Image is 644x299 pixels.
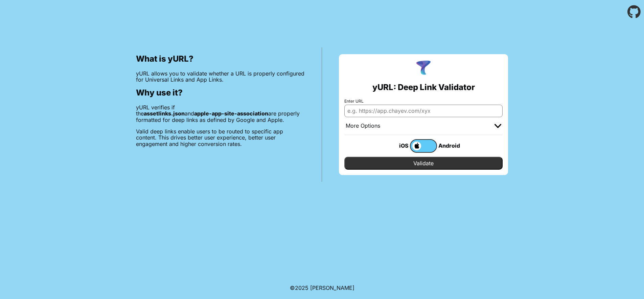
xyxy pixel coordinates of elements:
h2: Why use it? [136,88,305,98]
div: More Options [346,123,380,129]
b: apple-app-site-association [194,110,268,117]
a: Michael Ibragimchayev's Personal Site [310,284,354,291]
h2: yURL: Deep Link Validator [372,83,475,92]
p: yURL verifies if the and are properly formatted for deep links as defined by Google and Apple. [136,104,305,123]
footer: © [290,277,354,299]
p: Valid deep links enable users to be routed to specific app content. This drives better user exper... [136,128,305,147]
label: Enter URL [344,99,503,104]
img: yURL Logo [415,60,432,77]
b: assetlinks.json [144,110,185,117]
span: 2025 [295,284,308,291]
div: iOS [383,141,410,150]
img: chevron [495,124,501,128]
div: Android [437,141,464,150]
p: yURL allows you to validate whether a URL is properly configured for Universal Links and App Links. [136,70,305,83]
h2: What is yURL? [136,54,305,64]
input: Validate [344,157,503,170]
input: e.g. https://app.chayev.com/xyx [344,105,503,117]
